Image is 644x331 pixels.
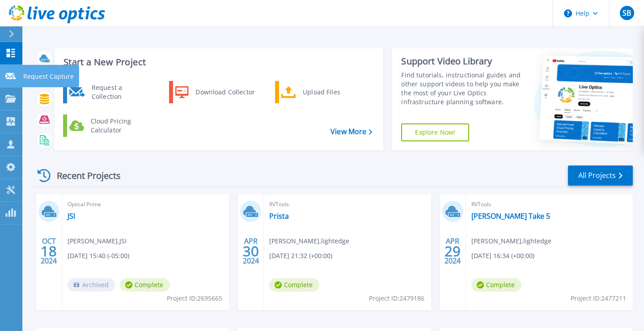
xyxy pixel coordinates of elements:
[68,278,115,292] span: Archived
[623,9,631,17] span: SB
[444,235,461,267] div: APR 2024
[401,71,521,106] div: Find tutorials, instructional guides and other support videos to help you make the most of your L...
[269,278,319,292] span: Complete
[63,81,155,103] a: Request a Collection
[167,293,222,303] span: Project ID: 2695665
[40,235,57,267] div: OCT 2024
[64,57,372,67] h3: Start a New Project
[68,251,129,261] span: [DATE] 15:40 (-05:00)
[401,123,469,141] a: Explore Now!
[471,212,550,221] a: [PERSON_NAME] Take 5
[445,247,461,255] span: 29
[471,278,521,292] span: Complete
[68,212,75,221] a: JSI
[275,81,367,103] a: Upload Files
[243,247,259,255] span: 30
[169,81,261,103] a: Download Collector
[191,83,258,101] div: Download Collector
[68,199,224,209] span: Optical Prime
[571,293,626,303] span: Project ID: 2477211
[23,65,74,88] p: Request Capture
[298,83,364,101] div: Upload Files
[568,165,633,186] a: All Projects
[471,199,627,209] span: RVTools
[41,247,57,255] span: 18
[269,251,332,261] span: [DATE] 21:32 (+00:00)
[68,236,127,246] span: [PERSON_NAME] , JSI
[330,127,372,136] a: View More
[471,236,551,246] span: [PERSON_NAME] , lightedge
[269,212,289,221] a: Prista
[63,115,155,137] a: Cloud Pricing Calculator
[401,55,521,67] div: Support Video Library
[369,293,424,303] span: Project ID: 2479186
[87,83,153,101] div: Request a Collection
[34,165,133,187] div: Recent Projects
[269,236,349,246] span: [PERSON_NAME] , lightedge
[471,251,534,261] span: [DATE] 16:34 (+00:00)
[242,235,259,267] div: APR 2024
[86,117,153,135] div: Cloud Pricing Calculator
[269,199,425,209] span: RVTools
[120,278,170,292] span: Complete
